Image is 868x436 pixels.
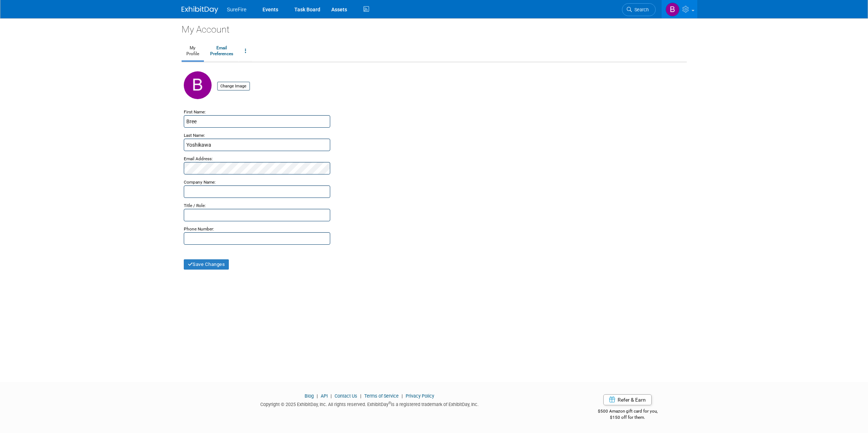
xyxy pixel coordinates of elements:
small: Email Address: [184,156,213,161]
a: Search [622,3,656,16]
img: B.jpg [184,71,212,99]
small: Last Name: [184,133,205,138]
span: | [358,393,363,399]
small: Phone Number: [184,226,214,232]
div: My Account [182,18,687,36]
a: Contact Us [335,393,357,399]
div: $150 off for them. [569,414,687,421]
span: SureFire [227,7,247,12]
small: Title / Role: [184,203,206,208]
a: Terms of Service [364,393,399,399]
span: | [315,393,320,399]
div: Copyright © 2025 ExhibitDay, Inc. All rights reserved. ExhibitDay is a registered trademark of Ex... [182,399,558,408]
a: Privacy Policy [406,393,434,399]
div: $500 Amazon gift card for you, [569,403,687,420]
img: ExhibitDay [182,6,218,14]
small: Company Name: [184,180,216,185]
span: | [329,393,334,399]
sup: ® [388,401,391,405]
small: First Name: [184,109,206,114]
a: Blog [305,393,314,399]
span: Search [632,7,649,12]
a: API [321,393,328,399]
a: Refer & Earn [603,394,652,405]
button: Save Changes [184,259,229,270]
a: MyProfile [182,42,204,60]
img: Bree Yoshikawa [666,3,679,16]
a: EmailPreferences [205,42,238,60]
span: | [400,393,405,399]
